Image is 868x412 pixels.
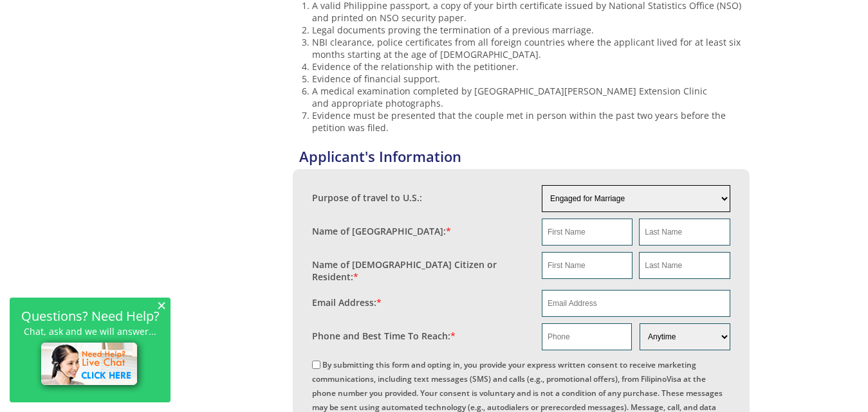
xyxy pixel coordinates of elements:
input: Last Name [639,252,730,279]
input: First Name [542,252,633,279]
li: A medical examination completed by [GEOGRAPHIC_DATA][PERSON_NAME] Extension Clinic and appropriat... [312,85,750,109]
label: Phone and Best Time To Reach: [312,330,456,342]
label: Email Address: [312,296,382,309]
li: Evidence of the relationship with the petitioner. [312,60,750,73]
span: × [157,300,166,310]
label: Name of [DEMOGRAPHIC_DATA] Citizen or Resident: [312,258,530,283]
h2: Questions? Need Help? [16,310,164,321]
select: Phone and Best Reach Time are required. [640,323,730,350]
li: Evidence must be presented that the couple met in person within the past two years before the pet... [312,109,750,134]
label: Purpose of travel to U.S.: [312,192,422,204]
input: Last Name [639,219,730,246]
li: NBI clearance, police certificates from all foreign countries where the applicant lived for at le... [312,36,750,60]
h4: Applicant's Information [299,147,750,166]
input: By submitting this form and opting in, you provide your express written consent to receive market... [312,361,320,369]
img: live-chat-icon.png [35,337,145,393]
input: First Name [542,219,633,246]
input: Email Address [542,290,730,317]
li: Evidence of financial support. [312,73,750,85]
label: Name of [GEOGRAPHIC_DATA]: [312,225,451,237]
p: Chat, ask and we will answer... [16,326,164,337]
input: Phone [542,323,632,350]
li: Legal documents proving the termination of a previous marriage. [312,24,750,36]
